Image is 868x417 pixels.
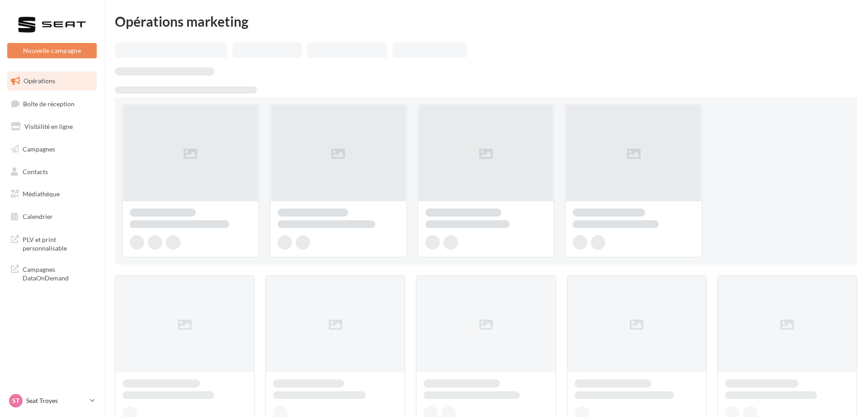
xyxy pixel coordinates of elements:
span: Visibilité en ligne [24,123,73,130]
a: Contacts [5,162,99,181]
a: Campagnes DataOnDemand [5,260,99,286]
a: Médiathèque [5,185,99,204]
a: ST Seat Troyes [7,392,97,409]
a: Opérations [5,71,99,90]
a: Calendrier [5,207,99,226]
span: Calendrier [23,213,53,220]
a: Boîte de réception [5,94,99,114]
p: Seat Troyes [26,396,86,405]
a: Visibilité en ligne [5,117,99,136]
span: Campagnes DataOnDemand [23,263,93,283]
span: ST [12,396,19,405]
span: Opérations [24,77,55,85]
span: Boîte de réception [23,100,75,107]
button: Nouvelle campagne [7,43,97,58]
span: PLV et print personnalisable [23,233,93,253]
span: Campagnes [23,145,55,153]
div: Opérations marketing [115,14,857,28]
a: PLV et print personnalisable [5,230,99,256]
a: Campagnes [5,140,99,159]
span: Contacts [23,167,48,175]
span: Médiathèque [23,190,60,198]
